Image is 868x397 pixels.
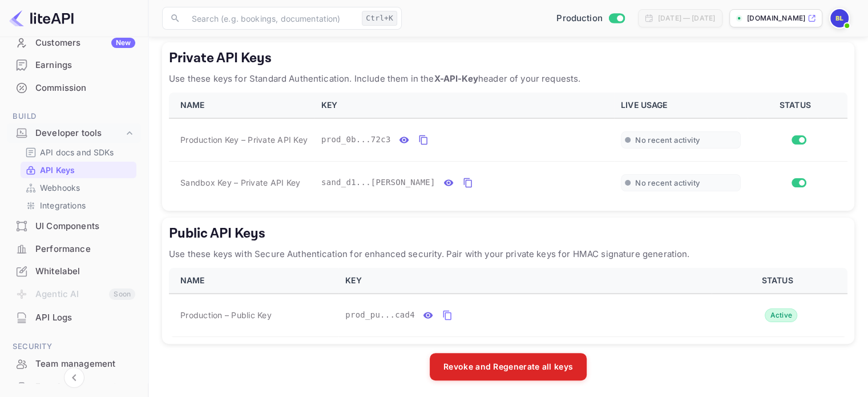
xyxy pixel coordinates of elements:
[362,11,397,26] div: Ctrl+K
[830,9,849,27] img: Bidit LK
[321,177,435,189] span: sand_d1...[PERSON_NAME]
[635,178,700,188] span: No recent activity
[7,77,141,98] a: Commission
[169,49,847,67] h5: Private API Keys
[314,93,614,118] th: KEY
[169,72,847,86] p: Use these keys for Standard Authentication. Include them in the header of your requests.
[7,123,141,143] div: Developer tools
[7,110,141,123] span: Build
[35,220,135,233] div: UI Components
[7,307,141,328] a: API Logs
[25,199,132,211] a: Integrations
[35,380,135,394] div: Fraud management
[185,7,357,30] input: Search (e.g. bookings, documentation)
[180,309,272,321] span: Production – Public Key
[21,197,136,214] div: Integrations
[7,307,141,329] div: API Logs
[35,37,135,50] div: Customers
[169,93,314,118] th: NAME
[169,224,847,243] h5: Public API Keys
[169,268,338,294] th: NAME
[7,238,141,260] div: Performance
[40,146,114,158] p: API docs and SDKs
[7,32,141,54] div: CustomersNew
[35,311,135,324] div: API Logs
[21,179,136,196] div: Webhooks
[111,38,135,48] div: New
[35,265,135,278] div: Whitelabel
[556,12,603,25] span: Production
[7,340,141,353] span: Security
[7,260,141,283] div: Whitelabel
[7,54,141,75] a: Earnings
[25,146,132,158] a: API docs and SDKs
[7,215,141,236] a: UI Components
[35,358,135,371] div: Team management
[180,134,308,146] span: Production Key – Private API Key
[35,127,124,140] div: Developer tools
[7,32,141,53] a: CustomersNew
[40,199,86,211] p: Integrations
[40,182,80,194] p: Webhooks
[658,13,715,23] div: [DATE] — [DATE]
[9,9,74,27] img: LiteAPI logo
[21,144,136,161] div: API docs and SDKs
[430,353,587,380] button: Revoke and Regenerate all keys
[7,376,141,397] a: Fraud management
[7,260,141,282] a: Whitelabel
[35,82,135,95] div: Commission
[169,93,847,204] table: private api keys table
[748,93,847,118] th: STATUS
[7,215,141,238] div: UI Components
[7,353,141,374] a: Team management
[180,177,300,189] span: Sandbox Key – Private API Key
[21,162,136,178] div: API Keys
[64,367,84,388] button: Collapse navigation
[7,353,141,375] div: Team management
[35,59,135,72] div: Earnings
[25,182,132,194] a: Webhooks
[614,93,747,118] th: LIVE USAGE
[169,268,847,337] table: public api keys table
[552,12,629,25] div: Switch to Sandbox mode
[7,54,141,77] div: Earnings
[635,135,700,145] span: No recent activity
[321,134,391,146] span: prod_0b...72c3
[40,164,75,176] p: API Keys
[434,73,478,84] strong: X-API-Key
[35,243,135,256] div: Performance
[7,238,141,259] a: Performance
[345,309,415,321] span: prod_pu...cad4
[7,77,141,99] div: Commission
[747,13,805,23] p: [DOMAIN_NAME]
[169,247,847,261] p: Use these keys with Secure Authentication for enhanced security. Pair with your private keys for ...
[712,268,847,294] th: STATUS
[25,164,132,176] a: API Keys
[765,308,797,322] div: Active
[338,268,712,294] th: KEY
